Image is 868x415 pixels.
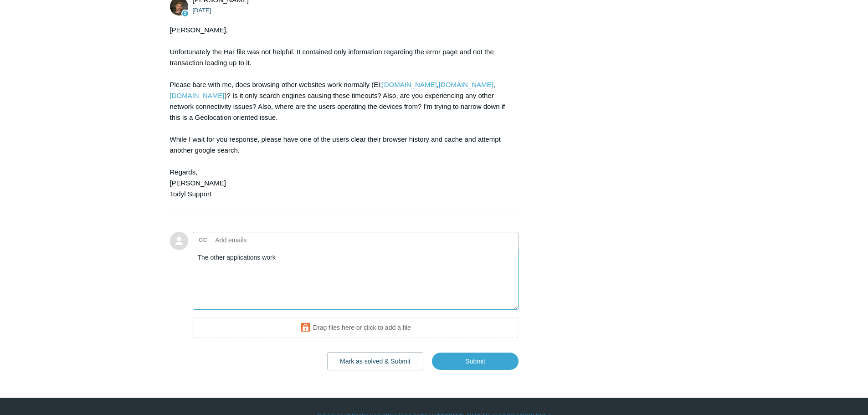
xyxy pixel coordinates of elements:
a: [DOMAIN_NAME] [170,92,225,99]
a: [DOMAIN_NAME] [439,81,493,88]
time: 08/22/2025, 12:08 [193,7,211,14]
input: Add emails [212,233,310,247]
label: CC [199,233,207,247]
a: [DOMAIN_NAME] [382,81,437,88]
button: Mark as solved & Submit [327,352,423,370]
input: Submit [432,353,519,370]
div: [PERSON_NAME], Unfortunately the Har file was not helpful. It contained only information regardin... [170,25,510,200]
textarea: Add your reply [193,249,519,310]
